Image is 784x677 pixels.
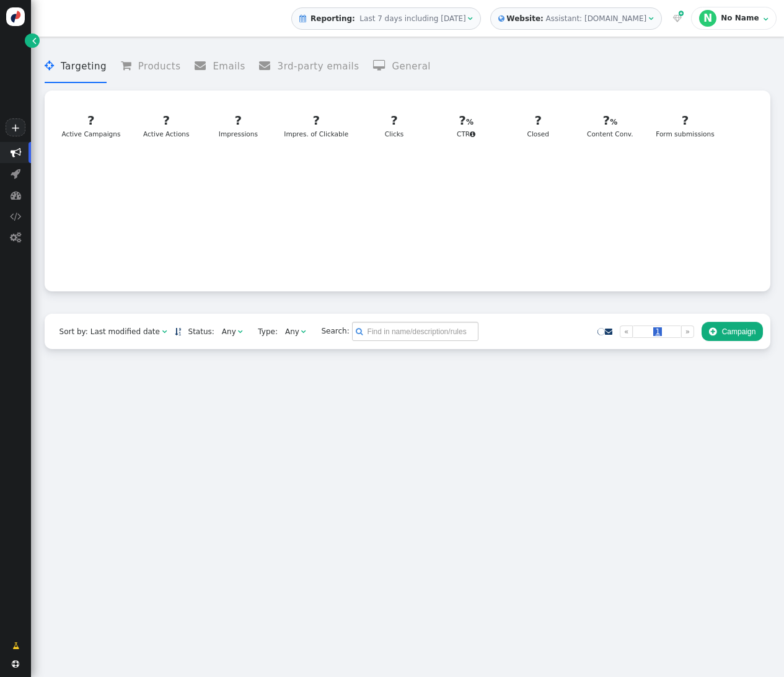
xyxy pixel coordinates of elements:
span: Status: [181,326,214,337]
div: ? [284,111,348,130]
div: ? [212,111,264,130]
a: » [681,325,694,338]
span: Last 7 days including [DATE] [359,14,465,23]
a:   [671,13,684,24]
a: ?Impres. of Clickable [278,104,355,146]
div: Clicks [368,111,420,139]
li: Emails [195,50,245,83]
span:  [11,190,21,200]
span: Search: [314,327,349,335]
a: ?Content Conv. [578,104,643,146]
div: Form submissions [656,111,715,139]
span:  [11,168,20,179]
a:  [605,327,612,336]
input: Find in name/description/rules [352,322,478,341]
span:  [10,232,21,242]
span:  [238,328,243,335]
span:  [162,328,167,335]
span:  [649,15,654,22]
span:  [709,327,716,336]
a: « [620,325,633,338]
span:  [12,660,19,668]
div: Any [285,326,299,337]
a:  [175,327,181,336]
div: Sort by: Last modified date [59,326,160,337]
img: logo-icon.svg [6,7,25,26]
span:  [259,60,277,71]
a: ?CTR [433,104,499,146]
a: ?Closed [505,104,571,146]
div: Content Conv. [584,111,636,139]
div: No Name [721,14,761,22]
button: Campaign [702,322,763,341]
div: N [699,10,716,27]
li: Products [121,50,181,83]
span:  [11,147,21,157]
div: ? [61,111,120,130]
span:  [679,9,684,18]
span:  [605,328,612,335]
li: Targeting [45,50,107,83]
span:  [356,326,363,337]
b: Reporting: [308,14,357,23]
div: Active Campaigns [61,111,120,139]
span:  [45,60,61,71]
div: ? [440,111,492,130]
span:  [764,15,769,23]
span:  [468,15,473,22]
div: Impres. of Clickable [284,111,348,139]
a:  [5,636,27,655]
span:  [299,15,306,22]
div: Any [222,326,236,337]
span:  [470,131,475,138]
div: Active Actions [140,111,192,139]
a: ?Active Campaigns [55,104,127,146]
span:  [373,60,392,71]
span:  [12,640,19,652]
div: Assistant: [DOMAIN_NAME] [545,13,646,24]
span:  [195,60,213,71]
span: Sorted in descending order [175,328,181,335]
a: ?Clicks [361,104,427,146]
span:  [121,60,138,71]
li: 3rd-party emails [259,50,359,83]
a: + [6,118,25,136]
div: ? [512,111,564,130]
span:  [32,35,36,46]
a:  [25,33,40,48]
div: ? [584,111,636,130]
span: 1 [653,327,662,336]
div: ? [140,111,192,130]
span: Type: [250,326,278,337]
div: Closed [512,111,564,139]
div: ? [368,111,420,130]
span:  [673,15,682,22]
span:  [10,211,21,221]
div: CTR [440,111,492,139]
span:  [301,328,306,335]
b: Website: [504,13,546,24]
a: ?Active Actions [134,104,200,146]
li: General [373,50,431,83]
a: ?Form submissions [650,104,721,146]
a: ?Impressions [206,104,271,146]
div: Impressions [212,111,264,139]
span:  [498,13,504,24]
div: ? [656,111,715,130]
